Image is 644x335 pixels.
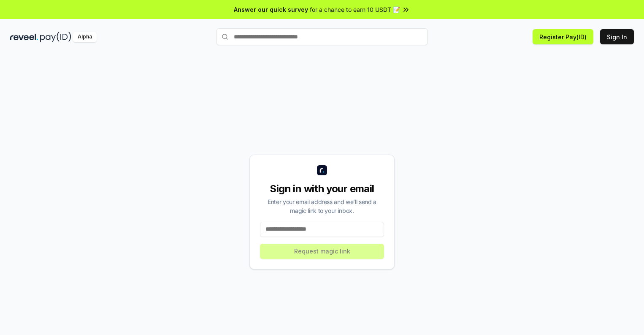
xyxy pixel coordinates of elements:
span: Answer our quick survey [234,5,308,14]
img: pay_id [40,32,71,42]
button: Register Pay(ID) [533,29,593,44]
div: Alpha [73,32,97,42]
span: for a chance to earn 10 USDT 📝 [310,5,400,14]
img: reveel_dark [10,32,38,42]
img: logo_small [317,165,327,175]
div: Enter your email address and we’ll send a magic link to your inbox. [260,197,384,215]
button: Sign In [600,29,634,44]
div: Sign in with your email [260,182,384,196]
